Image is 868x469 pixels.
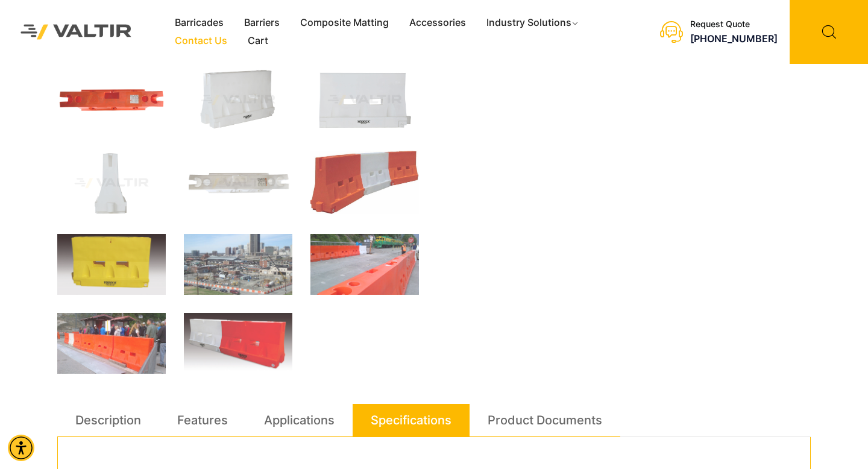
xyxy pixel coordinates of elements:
a: Cart [237,32,278,50]
a: Composite Matting [290,14,399,32]
a: Product Documents [488,404,602,436]
a: Barricades [165,14,234,32]
img: A segmented traffic barrier with orange and white sections, designed for road safety and traffic ... [310,151,419,214]
a: Contact Us [165,32,237,50]
a: call (888) 496-3625 [690,33,778,45]
a: Features [177,404,228,436]
a: Specifications [371,404,451,436]
img: Valtir Rentals [9,13,143,51]
a: Industry Solutions [476,14,590,32]
img: A construction site with heavy machinery, surrounded by buildings and a city skyline in the backg... [184,234,292,295]
a: Barriers [234,14,290,32]
img: A white plastic barrier with a smooth surface, featuring cutouts and a logo, designed for safety ... [184,68,292,133]
img: Two traffic barriers, one white and one orange, with a logo, designed for road safety and separat... [184,313,292,374]
div: Request Quote [690,19,778,30]
img: A white plastic docking station with two rectangular openings and a logo at the bottom. [310,68,419,133]
img: A crowd gathers near orange barricades in front of an information booth, with a mountainous backd... [57,313,166,374]
img: A bright yellow dock bumper with a smooth surface and cutouts, designed for protecting dock areas. [57,234,166,295]
img: A row of orange and white barriers blocks a road, with people nearby and a green train in the bac... [310,234,419,295]
img: A white plastic component with cutouts and a label, likely used in machinery or equipment. [184,151,292,216]
img: An orange plastic barrier with openings on both ends, designed for traffic control or safety purp... [57,68,166,133]
img: A white plastic component with a tapered design, likely used as a part or accessory in machinery ... [57,151,166,216]
a: Accessories [399,14,476,32]
a: Description [75,404,141,436]
a: Applications [264,404,335,436]
div: Accessibility Menu [8,435,34,461]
